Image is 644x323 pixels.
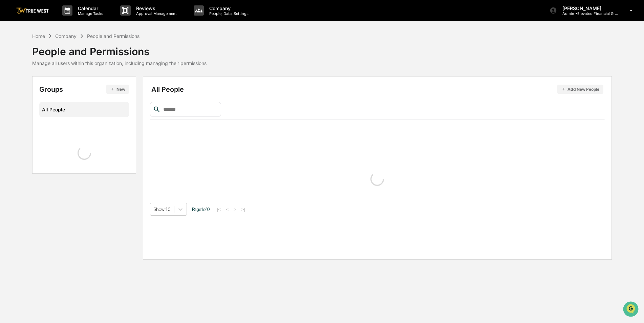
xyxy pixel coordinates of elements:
[557,5,620,11] p: [PERSON_NAME]
[7,86,12,91] div: 🖐️
[557,85,603,94] button: Add New People
[115,54,123,62] button: Start new chat
[232,207,238,212] button: >
[14,98,43,105] span: Data Lookup
[23,59,86,64] div: We're available if you need us!
[204,11,252,16] p: People, Data, Settings
[7,99,12,104] div: 🔎
[622,301,641,319] iframe: Open customer support
[72,5,107,11] p: Calendar
[16,7,49,14] img: logo
[67,115,82,120] span: Pylon
[7,52,19,64] img: 1746055101610-c473b297-6a78-478c-a979-82029cc54cd1
[106,85,129,94] button: New
[87,33,139,39] div: People and Permissions
[23,52,111,59] div: Start new chat
[32,33,45,39] div: Home
[46,83,87,95] a: 🗄️Attestations
[239,207,247,212] button: >|
[204,5,252,11] p: Company
[557,11,620,16] p: Admin • Elevated Financial Group
[7,14,123,25] p: How can we help?
[14,85,44,92] span: Preclearance
[4,95,45,108] a: 🔎Data Lookup
[131,11,180,16] p: Approval Management
[42,104,126,115] div: All People
[224,207,231,212] button: <
[48,114,82,120] a: Powered byPylon
[56,85,84,92] span: Attestations
[192,207,210,212] span: Page 1 of 0
[215,207,223,212] button: |<
[39,85,129,94] div: Groups
[32,40,207,58] div: People and Permissions
[72,11,107,16] p: Manage Tasks
[4,83,46,95] a: 🖐️Preclearance
[49,86,55,91] div: 🗄️
[32,60,207,66] div: Manage all users within this organization, including managing their permissions
[151,85,603,94] div: All People
[55,33,77,39] div: Company
[131,5,180,11] p: Reviews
